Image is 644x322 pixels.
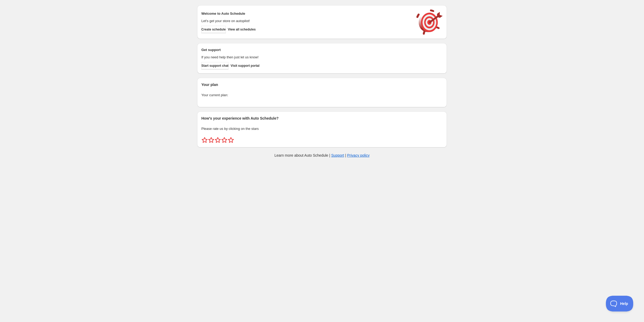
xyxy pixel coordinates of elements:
[201,18,411,24] p: Let's get your store on autopilot!
[231,62,259,69] a: Visit support portal
[201,27,226,32] span: Create schedule
[201,93,443,98] p: Your current plan:
[201,64,228,68] span: Start support chat
[201,116,443,121] h2: How's your experience with Auto Schedule?
[201,11,411,16] h2: Welcome to Auto Schedule
[347,153,370,157] a: Privacy policy
[201,62,228,69] a: Start support chat
[201,82,443,87] h2: Your plan
[228,27,256,32] span: View all schedules
[606,296,633,311] iframe: Toggle Customer Support
[228,26,256,33] button: View all schedules
[331,153,344,157] a: Support
[274,153,370,158] p: Learn more about Auto Schedule | |
[201,26,226,33] button: Create schedule
[201,55,411,60] p: If you need help then just let us know!
[201,126,443,131] p: Please rate us by clicking on the stars
[231,64,259,68] span: Visit support portal
[201,47,411,53] h2: Get support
